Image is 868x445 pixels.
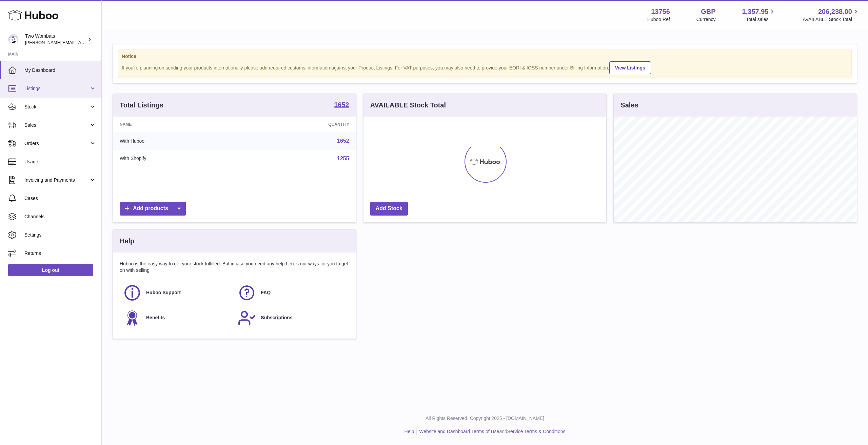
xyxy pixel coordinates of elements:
span: Invoicing and Payments [24,177,89,183]
span: Returns [24,250,96,257]
span: Subscriptions [261,315,292,321]
span: Stock [24,104,89,110]
span: Orders [24,140,89,147]
span: Benefits [146,315,165,321]
a: View Listings [609,61,651,74]
span: 1,357.95 [742,7,769,16]
h3: AVAILABLE Stock Total [370,101,446,110]
a: Add Stock [370,202,408,216]
span: Settings [24,232,96,238]
td: With Shopify [113,150,244,167]
span: 206,238.00 [818,7,852,16]
span: Usage [24,159,96,165]
span: My Dashboard [24,67,96,74]
span: Listings [24,85,89,92]
a: Subscriptions [238,309,346,327]
div: Huboo Ref [647,16,670,23]
div: Currency [696,16,716,23]
h3: Help [120,237,134,246]
a: 1652 [334,101,349,109]
a: FAQ [238,284,346,302]
span: Sales [24,122,89,128]
h3: Total Listings [120,101,163,110]
a: Website and Dashboard Terms of Use [419,429,499,434]
span: [PERSON_NAME][EMAIL_ADDRESS][DOMAIN_NAME] [25,40,136,45]
strong: GBP [701,7,715,16]
a: Add products [120,202,186,216]
strong: Notice [122,53,848,60]
th: Name [113,117,244,132]
a: Service Terms & Conditions [507,429,566,434]
p: All Rights Reserved. Copyright 2025 - [DOMAIN_NAME] [107,415,863,422]
a: 1255 [337,156,349,161]
a: Help [405,429,414,434]
div: If you're planning on sending your products internationally please add required customs informati... [122,60,848,74]
img: alan@twowombats.com [8,34,18,44]
span: Channels [24,214,96,220]
a: 206,238.00 AVAILABLE Stock Total [803,7,860,23]
a: Huboo Support [123,284,231,302]
a: Log out [8,264,93,276]
a: Benefits [123,309,231,327]
td: With Huboo [113,132,244,150]
a: 1652 [337,138,349,144]
th: Quantity [244,117,356,132]
strong: 13756 [651,7,670,16]
strong: 1652 [334,101,349,108]
span: Huboo Support [146,289,181,296]
li: and [417,428,565,435]
p: Huboo is the easy way to get your stock fulfilled. But incase you need any help here's our ways f... [120,261,349,274]
div: Two Wombats [25,33,86,46]
span: Total sales [746,16,776,23]
span: FAQ [261,289,271,296]
a: 1,357.95 Total sales [742,7,776,23]
span: AVAILABLE Stock Total [803,16,860,23]
span: Cases [24,195,96,202]
h3: Sales [620,101,638,110]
